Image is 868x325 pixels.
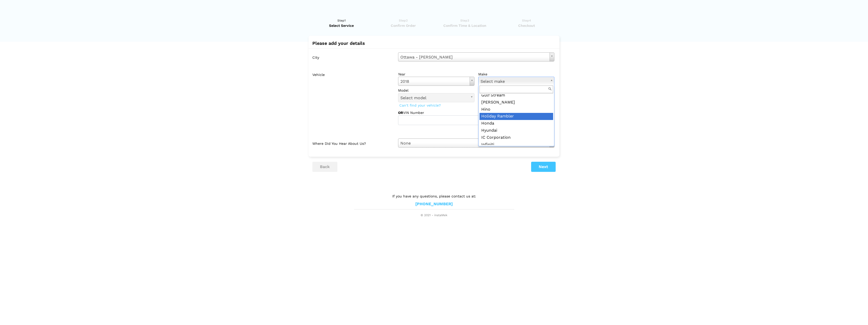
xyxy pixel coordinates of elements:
div: IC Corporation [480,134,553,141]
div: [PERSON_NAME] [480,99,553,106]
div: Hyundai [480,127,553,134]
div: Gulf Stream [480,92,553,99]
div: Holiday Rambler [480,113,553,120]
div: Honda [480,120,553,127]
div: Infiniti [480,141,553,148]
div: Hino [480,106,553,113]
